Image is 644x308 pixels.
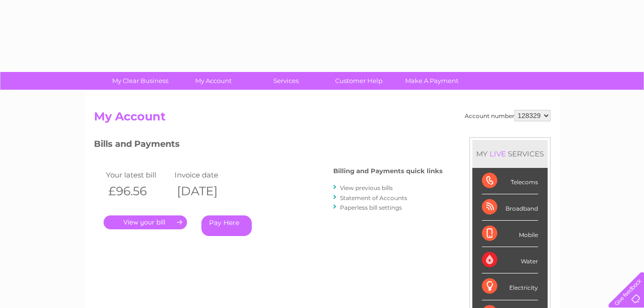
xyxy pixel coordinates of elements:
div: Mobile [482,221,538,247]
h3: Bills and Payments [94,137,443,154]
th: £96.56 [104,181,173,201]
a: Paperless bill settings [340,204,402,211]
a: Statement of Accounts [340,194,407,201]
a: My Clear Business [101,72,180,90]
a: My Account [174,72,253,90]
a: Customer Help [319,72,398,90]
a: View previous bills [340,184,393,191]
h2: My Account [94,110,550,128]
div: Water [482,247,538,273]
div: Broadband [482,194,538,221]
div: Account number [465,110,550,121]
td: Your latest bill [104,168,173,181]
div: MY SERVICES [472,140,548,167]
th: [DATE] [172,181,241,201]
div: Electricity [482,273,538,300]
div: LIVE [488,149,508,158]
a: Services [246,72,326,90]
td: Invoice date [172,168,241,181]
a: . [104,215,187,229]
a: Make A Payment [392,72,471,90]
h4: Billing and Payments quick links [333,167,443,175]
a: Pay Here [201,215,252,236]
div: Telecoms [482,168,538,194]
